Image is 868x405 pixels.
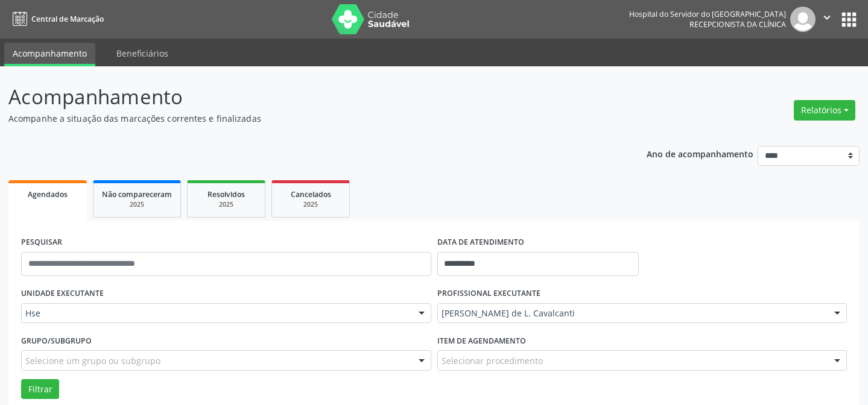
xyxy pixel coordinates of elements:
[629,9,786,19] div: Hospital do Servidor do [GEOGRAPHIC_DATA]
[442,307,823,319] span: [PERSON_NAME] de L. Cavalcanti
[291,189,331,199] span: Cancelados
[689,19,786,30] span: Recepcionista da clínica
[437,233,524,252] label: DATA DE ATENDIMENTO
[4,43,95,66] a: Acompanhamento
[102,200,172,209] div: 2025
[21,284,104,303] label: UNIDADE EXECUTANTE
[280,200,341,209] div: 2025
[21,379,59,400] button: Filtrar
[8,82,604,112] p: Acompanhamento
[8,9,104,29] a: Central de Marcação
[437,331,526,350] label: Item de agendamento
[207,189,245,199] span: Resolvidos
[794,100,855,121] button: Relatórios
[102,189,172,199] span: Não compareceram
[31,14,104,24] span: Central de Marcação
[816,7,838,32] button: 
[442,354,543,367] span: Selecionar procedimento
[437,284,540,303] label: PROFISSIONAL EXECUTANTE
[790,7,816,32] img: img
[21,331,92,350] label: Grupo/Subgrupo
[820,11,834,24] i: 
[647,146,753,161] p: Ano de acompanhamento
[28,189,68,199] span: Agendados
[8,112,604,125] p: Acompanhe a situação das marcações correntes e finalizadas
[21,233,62,252] label: PESQUISAR
[108,43,177,64] a: Beneficiários
[838,9,860,30] button: apps
[196,200,256,209] div: 2025
[25,354,160,367] span: Selecione um grupo ou subgrupo
[25,307,407,319] span: Hse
